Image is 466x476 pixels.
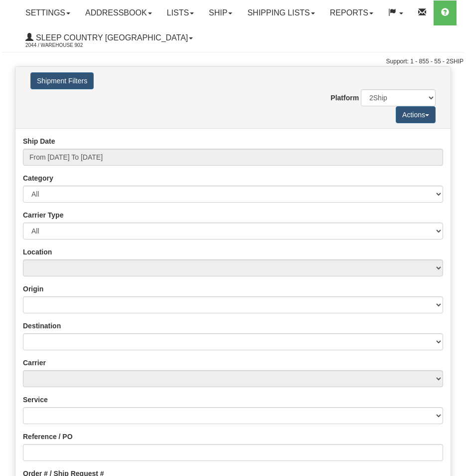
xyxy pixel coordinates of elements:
span: Sleep Country [GEOGRAPHIC_DATA] [33,33,188,42]
span: 2044 / Warehouse 902 [25,40,100,50]
label: Location [23,247,52,257]
button: Actions [396,106,436,123]
label: Destination [23,321,61,331]
label: Carrier Type [23,210,63,220]
label: Carrier [23,358,46,368]
a: Ship [201,0,240,25]
a: Reports [322,0,381,25]
label: Service [23,395,48,405]
label: Ship Date [23,136,55,146]
button: Shipment Filters [30,72,94,89]
a: Settings [18,0,78,25]
a: Lists [159,0,201,25]
a: Shipping lists [240,0,322,25]
label: Origin [23,284,43,294]
label: Platform [330,93,359,103]
div: Support: 1 - 855 - 55 - 2SHIP [2,57,464,66]
a: Addressbook [78,0,159,25]
label: Reference / PO [23,432,73,442]
label: Category [23,173,53,183]
a: Sleep Country [GEOGRAPHIC_DATA] 2044 / Warehouse 902 [18,25,200,50]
